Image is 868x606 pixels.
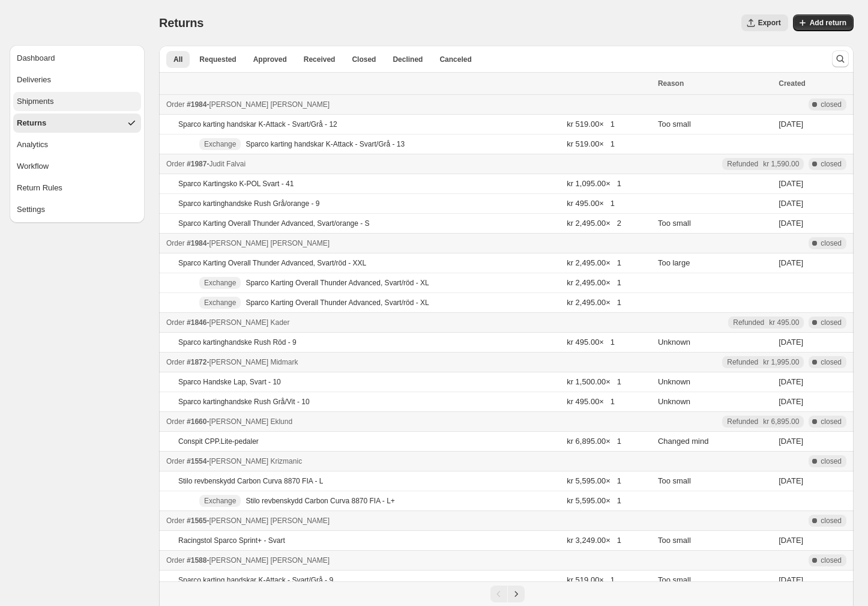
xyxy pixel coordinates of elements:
[654,115,775,135] td: Too small
[13,92,141,111] button: Shipments
[654,571,775,590] td: Too small
[654,471,775,491] td: Too small
[779,476,803,485] time: Tuesday, March 11, 2025 at 6:59:15 PM
[821,556,842,565] span: closed
[779,219,803,228] time: Wednesday, September 10, 2025 at 8:51:55 PM
[352,55,376,64] span: Closed
[178,397,310,407] p: Sparco kartinghandske Rush Grå/Vit - 10
[567,139,615,148] span: kr 519.00 × 1
[13,200,141,219] button: Settings
[166,98,651,111] div: -
[166,455,651,467] div: -
[567,377,621,386] span: kr 1,500.00 × 1
[733,318,799,327] div: Refunded
[253,55,287,64] span: Approved
[173,55,182,64] span: All
[567,120,615,129] span: kr 519.00 × 1
[166,554,651,566] div: -
[209,160,246,168] span: Judit Falvai
[508,586,525,602] button: Next
[187,358,206,366] span: #1872
[779,575,803,584] time: Thursday, February 27, 2025 at 12:07:07 PM
[178,338,297,347] p: Sparco kartinghandske Rush Röd - 9
[567,397,615,406] span: kr 495.00 × 1
[178,536,285,545] p: Racingstol Sparco Sprint+ - Svart
[246,496,394,506] p: Stilo revbenskydd Carbon Curva 8870 FIA - L+
[727,159,799,169] div: Refunded
[13,178,141,198] button: Return Rules
[187,417,206,426] span: #1660
[178,377,281,387] p: Sparco Handske Lap, Svart - 10
[209,457,302,465] span: [PERSON_NAME] Krizmanic
[779,79,806,88] span: Created
[187,239,206,247] span: #1984
[654,253,775,273] td: Too large
[209,239,330,247] span: [PERSON_NAME] [PERSON_NAME]
[654,432,775,452] td: Changed mind
[166,158,651,170] div: -
[178,476,323,486] p: Stilo revbenskydd Carbon Curva 8870 FIA - L
[779,437,803,446] time: Monday, March 31, 2025 at 11:37:18 AM
[13,157,141,176] button: Workflow
[654,372,775,392] td: Unknown
[567,199,615,208] span: kr 495.00 × 1
[209,358,298,366] span: [PERSON_NAME] Midmark
[204,139,236,149] span: Exchange
[821,318,842,327] span: closed
[779,258,803,267] time: Tuesday, September 9, 2025 at 12:17:38 PM
[741,14,788,31] button: Export
[758,18,781,28] span: Export
[393,55,423,64] span: Declined
[166,515,651,527] div: -
[17,204,45,216] span: Settings
[187,556,206,565] span: #1588
[246,278,429,288] p: Sparco Karting Overall Thunder Advanced, Svart/röd - XL
[654,214,775,234] td: Too small
[187,160,206,168] span: #1987
[209,318,289,327] span: [PERSON_NAME] Kader
[166,318,185,327] span: Order
[166,160,185,168] span: Order
[567,258,621,267] span: kr 2,495.00 × 1
[209,556,330,565] span: [PERSON_NAME] [PERSON_NAME]
[727,357,799,367] div: Refunded
[204,496,236,506] span: Exchange
[763,357,799,367] span: kr 1,995.00
[567,338,615,347] span: kr 495.00 × 1
[178,120,337,129] p: Sparco karting handskar K-Attack - Svart/Grå - 12
[209,517,330,525] span: [PERSON_NAME] [PERSON_NAME]
[821,516,842,526] span: closed
[821,357,842,367] span: closed
[658,79,684,88] span: Reason
[832,50,849,67] button: Search and filter results
[204,298,236,308] span: Exchange
[187,318,206,327] span: #1846
[567,278,621,287] span: kr 2,495.00 × 1
[567,476,621,485] span: kr 5,595.00 × 1
[821,456,842,466] span: closed
[17,52,55,64] span: Dashboard
[166,317,651,329] div: -
[178,179,294,189] p: Sparco Kartingsko K-POL Svart - 41
[821,159,842,169] span: closed
[567,219,621,228] span: kr 2,495.00 × 2
[187,517,206,525] span: #1565
[166,517,185,525] span: Order
[821,417,842,426] span: closed
[727,417,799,426] div: Refunded
[187,457,206,465] span: #1554
[17,117,46,129] span: Returns
[166,237,651,249] div: -
[166,417,185,426] span: Order
[779,536,803,545] time: Tuesday, March 11, 2025 at 5:46:34 PM
[769,318,799,327] span: kr 495.00
[178,575,333,585] p: Sparco karting handskar K-Attack - Svart/Grå - 9
[166,356,651,368] div: -
[178,258,366,268] p: Sparco Karting Overall Thunder Advanced, Svart/röd - XXL
[304,55,336,64] span: Received
[178,219,370,228] p: Sparco Karting Overall Thunder Advanced, Svart/orange - S
[779,397,803,406] time: Wednesday, July 30, 2025 at 6:13:26 PM
[166,556,185,565] span: Order
[13,49,141,68] button: Dashboard
[178,199,319,208] p: Sparco kartinghandske Rush Grå/orange - 9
